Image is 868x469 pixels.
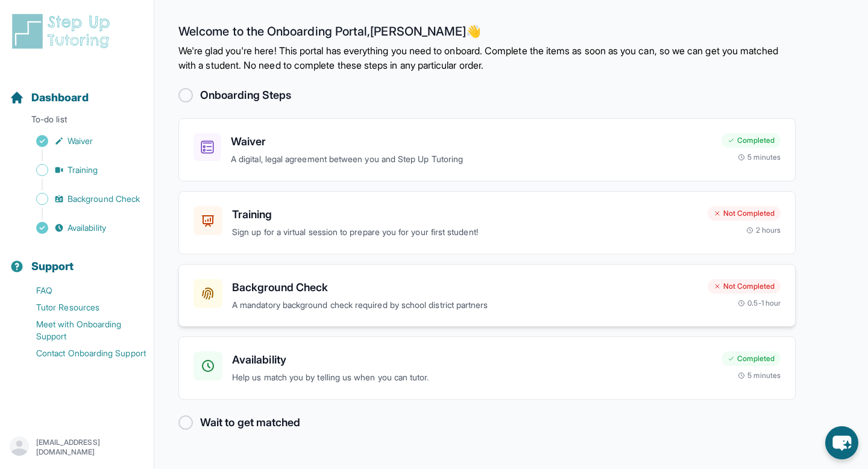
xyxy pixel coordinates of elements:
div: Completed [722,351,781,366]
img: logo [10,12,117,51]
div: Not Completed [708,206,781,221]
a: AvailabilityHelp us match you by telling us when you can tutor.Completed5 minutes [178,336,796,400]
p: To-do list [5,113,149,130]
p: A digital, legal agreement between you and Step Up Tutoring [231,153,712,166]
button: chat-button [825,426,858,459]
span: Training [68,164,98,176]
button: Dashboard [5,70,149,111]
p: A mandatory background check required by school district partners [232,298,698,312]
a: Dashboard [10,89,89,106]
div: 0.5-1 hour [738,298,781,308]
a: FAQ [10,282,154,299]
button: [EMAIL_ADDRESS][DOMAIN_NAME] [10,436,144,458]
h3: Waiver [231,133,712,150]
h2: Welcome to the Onboarding Portal, [PERSON_NAME] 👋 [178,24,796,43]
span: Waiver [68,135,93,147]
a: Training [10,162,154,178]
div: Completed [722,133,781,148]
div: 2 hours [746,225,781,235]
a: Availability [10,219,154,236]
a: Tutor Resources [10,299,154,316]
a: TrainingSign up for a virtual session to prepare you for your first student!Not Completed2 hours [178,191,796,254]
h3: Background Check [232,279,698,296]
a: Meet with Onboarding Support [10,316,154,345]
h3: Training [232,206,698,223]
a: Background Check [10,190,154,207]
div: 5 minutes [738,153,781,162]
h2: Onboarding Steps [200,87,291,104]
span: Dashboard [31,89,89,106]
a: Contact Onboarding Support [10,345,154,362]
h3: Availability [232,351,712,368]
span: Availability [68,222,106,234]
a: Background CheckA mandatory background check required by school district partnersNot Completed0.5... [178,264,796,327]
h2: Wait to get matched [200,414,300,431]
span: Background Check [68,193,140,205]
a: WaiverA digital, legal agreement between you and Step Up TutoringCompleted5 minutes [178,118,796,181]
p: Help us match you by telling us when you can tutor. [232,371,712,385]
div: 5 minutes [738,371,781,380]
button: Support [5,239,149,280]
p: [EMAIL_ADDRESS][DOMAIN_NAME] [36,438,144,457]
a: Waiver [10,133,154,150]
p: We're glad you're here! This portal has everything you need to onboard. Complete the items as soo... [178,43,796,72]
div: Not Completed [708,279,781,294]
span: Support [31,258,74,275]
p: Sign up for a virtual session to prepare you for your first student! [232,225,698,239]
